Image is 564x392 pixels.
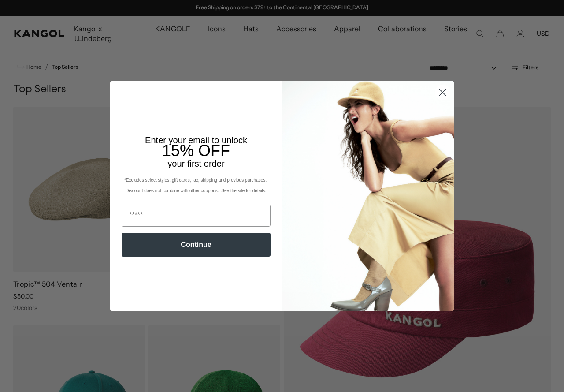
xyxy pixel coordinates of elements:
input: Email [122,205,271,227]
button: Continue [122,233,271,257]
span: 15% OFF [162,142,230,160]
span: your first order [167,159,224,168]
button: Close dialog [435,85,450,100]
img: 93be19ad-e773-4382-80b9-c9d740c9197f.jpeg [282,81,454,310]
span: Enter your email to unlock [145,135,247,145]
span: *Excludes select styles, gift cards, tax, shipping and previous purchases. Discount does not comb... [124,178,268,193]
